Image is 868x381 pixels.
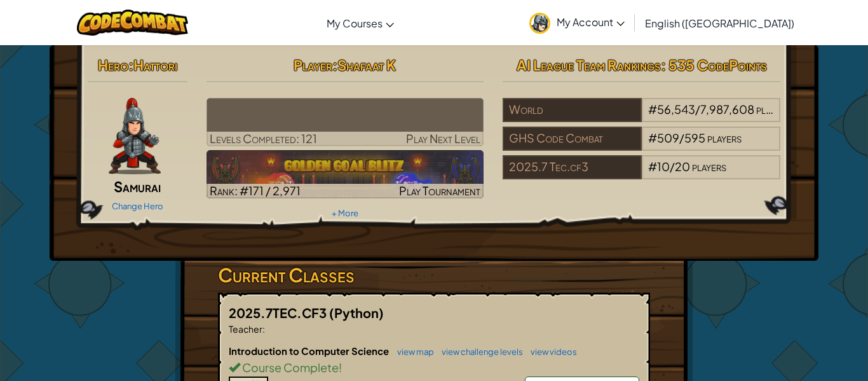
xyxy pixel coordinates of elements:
span: Hattori [133,56,177,74]
span: Course Complete [240,360,339,375]
span: English ([GEOGRAPHIC_DATA]) [645,17,794,30]
span: players [692,159,726,174]
span: : [262,323,265,335]
img: samurai.pose.png [109,98,161,174]
span: 20 [675,159,690,174]
span: Play Tournament [399,183,480,198]
a: view map [391,347,434,357]
a: Play Next Level [207,98,484,146]
img: CodeCombat logo [77,10,188,36]
img: Golden Goal [207,150,484,198]
span: My Courses [327,17,383,30]
span: (Python) [329,305,384,321]
span: Teacher [229,323,262,335]
span: Rank: #171 / 2,971 [210,183,301,198]
div: 2025.7 Tec.cf3 [503,155,641,179]
a: Rank: #171 / 2,971Play Tournament [207,150,484,198]
span: / [695,102,700,116]
span: / [679,130,684,145]
span: # [648,159,657,174]
span: AI League Team Rankings [517,56,661,74]
div: World [503,98,641,122]
span: Levels Completed: 121 [210,131,317,146]
img: avatar [529,13,550,34]
span: 595 [684,130,705,145]
span: 56,543 [657,102,695,116]
span: : [332,56,337,74]
a: + More [332,208,358,218]
span: players [756,102,790,116]
div: GHS Code Combat [503,127,641,151]
span: 7,987,608 [700,102,754,116]
span: Play Next Level [406,131,480,146]
span: : [128,56,133,74]
span: My Account [557,15,625,29]
span: Introduction to Computer Science [229,345,391,357]
span: # [648,102,657,116]
span: Samurai [114,177,161,195]
a: My Account [523,3,631,43]
a: 2025.7 Tec.cf3#10/20players [503,167,780,182]
span: / [670,159,675,174]
a: view challenge levels [435,347,523,357]
a: Change Hero [112,201,163,211]
h3: Current Classes [218,261,650,289]
span: Hero [98,56,128,74]
span: 509 [657,130,679,145]
a: English ([GEOGRAPHIC_DATA]) [639,6,801,40]
span: Shafaat K [337,56,396,74]
a: view videos [524,347,577,357]
a: GHS Code Combat#509/595players [503,139,780,153]
span: 10 [657,159,670,174]
a: World#56,543/7,987,608players [503,110,780,125]
a: My Courses [320,6,400,40]
span: ! [339,360,342,375]
span: # [648,130,657,145]
span: players [707,130,742,145]
span: 2025.7TEC.CF3 [229,305,329,321]
span: Player [294,56,332,74]
span: : 535 CodePoints [661,56,767,74]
